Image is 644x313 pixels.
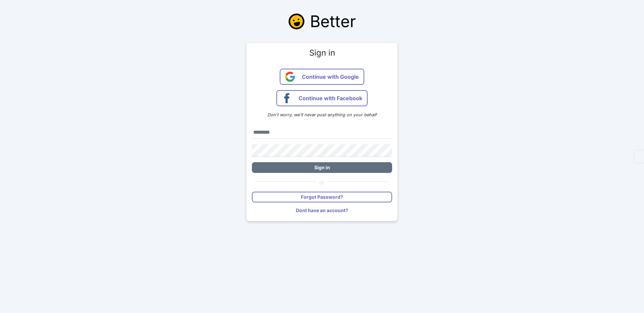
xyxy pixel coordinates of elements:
[285,72,295,82] img: Continue with Google
[267,112,377,117] em: Don't worry, we'll never post anything on your behalf
[282,93,292,103] img: Continue with Facebook
[252,205,392,216] button: Dont have an account?
[252,162,392,173] button: Sign in
[252,48,392,58] h4: Sign in
[288,13,305,29] img: Better
[276,90,368,106] button: Continue with Facebook
[252,192,392,202] button: Forgot Password?
[252,178,392,186] div: or
[286,7,359,36] a: Better
[302,69,359,85] span: Continue with Google
[280,69,364,85] button: Continue with Google
[299,90,362,106] span: Continue with Facebook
